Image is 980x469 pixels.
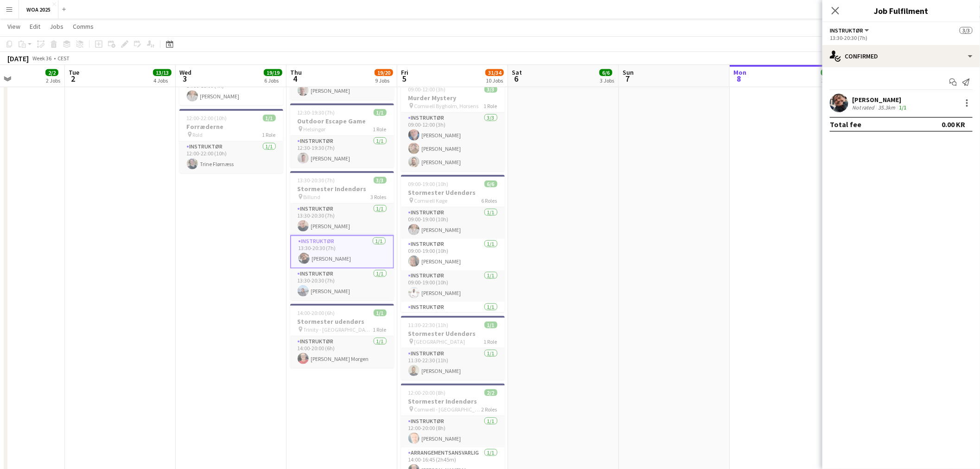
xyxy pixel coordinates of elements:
[46,20,67,32] a: Jobs
[264,69,282,76] span: 19/19
[408,389,446,396] span: 12:00-20:00 (8h)
[179,74,283,105] app-card-role: Instruktør1/114:00-18:00 (4h)[PERSON_NAME]
[484,321,497,328] span: 1/1
[46,77,60,84] div: 2 Jobs
[290,68,302,77] span: Thu
[193,131,203,138] span: Rold
[414,406,482,413] span: Comwell - [GEOGRAPHIC_DATA]
[50,22,64,31] span: Jobs
[264,77,282,84] div: 6 Jobs
[401,397,505,405] h3: Stormester Indendørs
[374,109,387,116] span: 1/1
[401,270,505,302] app-card-role: Instruktør1/109:00-19:00 (10h)[PERSON_NAME]
[7,54,29,63] div: [DATE]
[4,20,24,32] a: View
[401,348,505,380] app-card-role: Instruktør1/111:30-22:30 (11h)[PERSON_NAME]
[7,22,20,31] span: View
[179,122,283,131] h3: Forræderne
[623,68,634,77] span: Sun
[179,141,283,173] app-card-role: Instruktør1/112:00-22:00 (10h)Trine Flørnæss
[73,22,94,31] span: Comms
[408,86,446,93] span: 09:00-12:00 (3h)
[304,326,373,333] span: Trinity - [GEOGRAPHIC_DATA]
[401,207,505,239] app-card-role: Instruktør1/109:00-19:00 (10h)[PERSON_NAME]
[732,73,746,84] span: 8
[484,338,497,345] span: 1 Role
[852,96,908,104] div: [PERSON_NAME]
[482,406,497,413] span: 2 Roles
[290,304,394,368] app-job-card: 14:00-20:00 (6h)1/1Stormester udendørs Trinity - [GEOGRAPHIC_DATA]1 RoleInstruktør1/114:00-20:00 ...
[822,45,980,67] div: Confirmed
[482,197,497,204] span: 6 Roles
[484,180,497,187] span: 6/6
[408,180,449,187] span: 09:00-19:00 (10h)
[290,185,394,193] h3: Stormester Indendørs
[414,103,479,109] span: Comwell Bygholm, Horsens
[45,69,58,76] span: 2/2
[484,103,497,109] span: 1 Role
[414,197,448,204] span: Comwell Køge
[401,80,505,171] app-job-card: 09:00-12:00 (3h)3/3Murder Mystery Comwell Bygholm, Horsens1 RoleInstruktør3/309:00-12:00 (3h)[PER...
[290,204,394,235] app-card-role: Instruktør1/113:30-20:30 (7h)[PERSON_NAME]
[408,321,449,328] span: 11:30-22:30 (11h)
[375,77,393,84] div: 9 Jobs
[899,104,906,111] app-skills-label: 1/1
[960,27,973,34] span: 3/3
[401,175,505,312] app-job-card: 09:00-19:00 (10h)6/6Stormester Udendørs Comwell Køge6 RolesInstruktør1/109:00-19:00 (10h)[PERSON_...
[510,73,522,84] span: 6
[852,104,876,111] div: Not rated
[484,389,497,396] span: 2/2
[830,34,973,41] div: 13:30-20:30 (7h)
[401,416,505,448] app-card-role: Instruktør1/112:00-20:00 (8h)[PERSON_NAME]
[621,73,634,84] span: 7
[290,103,394,167] app-job-card: 12:30-19:30 (7h)1/1Outdoor Escape Game Helsingør1 RoleInstruktør1/112:30-19:30 (7h)[PERSON_NAME]
[374,309,387,316] span: 1/1
[600,77,614,84] div: 3 Jobs
[179,68,191,77] span: Wed
[401,188,505,197] h3: Stormester Udendørs
[942,120,965,129] div: 0.00 KR
[876,104,897,111] div: 35.3km
[485,69,504,76] span: 31/34
[298,309,335,316] span: 14:00-20:00 (6h)
[821,77,836,84] div: 3 Jobs
[69,20,97,32] a: Comms
[373,326,387,333] span: 1 Role
[401,316,505,380] app-job-card: 11:30-22:30 (11h)1/1Stormester Udendørs [GEOGRAPHIC_DATA]1 RoleInstruktør1/111:30-22:30 (11h)[PER...
[371,193,387,200] span: 3 Roles
[69,68,79,77] span: Tue
[373,126,387,133] span: 1 Role
[733,68,746,77] span: Mon
[401,239,505,270] app-card-role: Instruktør1/109:00-19:00 (10h)[PERSON_NAME]
[153,69,172,76] span: 13/13
[304,193,321,200] span: Billund
[401,94,505,102] h3: Murder Mystery
[290,136,394,167] app-card-role: Instruktør1/112:30-19:30 (7h)[PERSON_NAME]
[375,69,393,76] span: 19/20
[298,109,335,116] span: 12:30-19:30 (7h)
[298,177,335,184] span: 13:30-20:30 (7h)
[179,109,283,173] app-job-card: 12:00-22:00 (10h)1/1Forræderne Rold1 RoleInstruktør1/112:00-22:00 (10h)Trine Flørnæss
[290,336,394,368] app-card-role: Instruktør1/114:00-20:00 (6h)[PERSON_NAME] Morgen
[401,329,505,338] h3: Stormester Udendørs
[512,68,522,77] span: Sat
[822,5,980,17] h3: Job Fulfilment
[290,235,394,269] app-card-role: Instruktør1/113:30-20:30 (7h)[PERSON_NAME]
[401,113,505,171] app-card-role: Instruktør3/309:00-12:00 (3h)[PERSON_NAME][PERSON_NAME][PERSON_NAME]
[304,126,326,133] span: Helsingør
[67,73,79,84] span: 2
[290,269,394,300] app-card-role: Instruktør1/113:30-20:30 (7h)[PERSON_NAME]
[289,73,302,84] span: 4
[414,338,465,345] span: [GEOGRAPHIC_DATA]
[821,69,834,76] span: 6/6
[400,73,408,84] span: 5
[30,22,40,31] span: Edit
[19,0,58,19] button: WOA 2025
[290,171,394,300] app-job-card: 13:30-20:30 (7h)3/3Stormester Indendørs Billund3 RolesInstruktør1/113:30-20:30 (7h)[PERSON_NAME]I...
[263,115,276,122] span: 1/1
